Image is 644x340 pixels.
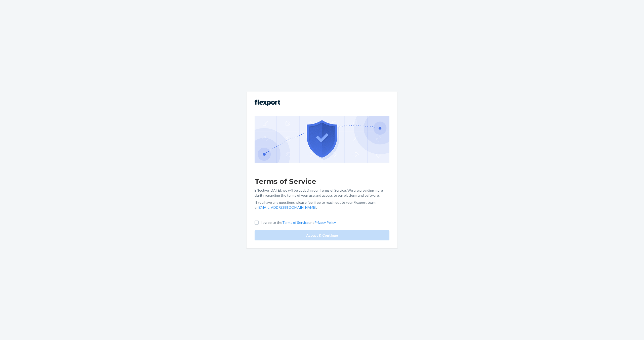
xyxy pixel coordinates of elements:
[255,188,389,198] p: Effective [DATE], we will be updating our Terms of Service. We are providing more clarity regardi...
[255,200,389,210] p: If you have any questions, please feel free to reach out to your Flexport team or .
[255,221,259,225] input: I agree to theTerms of ServiceandPrivacy Policy
[255,230,389,240] button: Accept & Continue
[258,205,316,209] a: [EMAIL_ADDRESS][DOMAIN_NAME]
[255,116,389,162] img: GDPR Compliance
[261,220,336,225] p: I agree to the and
[255,177,389,186] h1: Terms of Service
[314,220,336,225] a: Privacy Policy
[255,100,280,106] img: Flexport logo
[282,220,309,225] a: Terms of Service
